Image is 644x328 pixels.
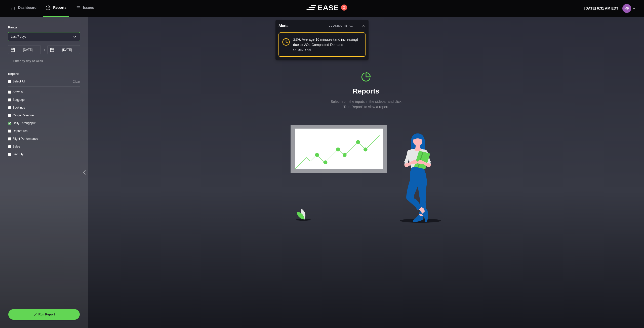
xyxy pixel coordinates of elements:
[293,37,300,41] em: SEA
[8,72,80,76] label: Reports
[73,79,80,84] button: Clear
[341,5,347,11] button: 2
[13,80,25,83] label: Select All
[13,137,38,140] label: Flight Performance
[13,106,25,109] label: Bookings
[13,153,23,156] label: Security
[329,24,353,28] div: CLOSING IN 7...
[47,45,80,54] input: mm/dd/yyyy
[13,98,25,102] label: Baggage
[328,99,404,110] p: Select from the inputs in the sidebar and click "Run Report" to view a report.
[328,72,404,110] div: Reports
[622,4,631,13] img: 0b2ed616698f39eb9cebe474ea602d52
[293,49,311,52] div: 58 MIN AGO
[13,114,34,117] label: Cargo Revenue
[278,23,289,28] div: Alerts
[13,145,20,148] label: Sales
[13,129,27,133] label: Departures
[293,37,362,48] div: : Average 16 minutes (and increasing) due to VOL:Compacted Demand
[328,86,404,97] h1: Reports
[8,59,43,63] button: Filter by day of week
[13,90,23,94] label: Arrivals
[584,6,618,11] p: [DATE] 6:31 AM EDT
[8,309,80,320] button: Run Report
[8,25,80,30] label: Range
[13,121,35,125] label: Daily Throughput
[8,45,41,54] input: mm/dd/yyyy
